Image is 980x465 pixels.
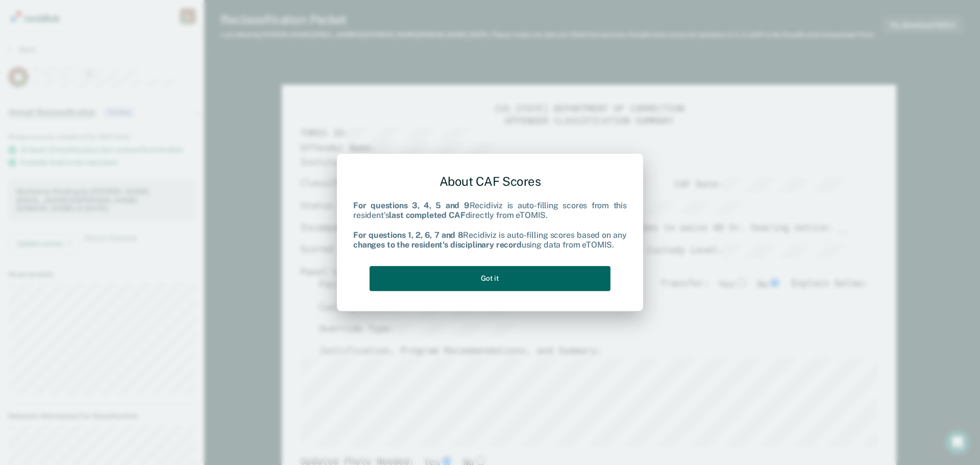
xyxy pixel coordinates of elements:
[389,211,465,221] b: last completed CAF
[353,230,463,240] b: For questions 1, 2, 6, 7 and 8
[370,266,610,291] button: Got it
[353,201,470,211] b: For questions 3, 4, 5 and 9
[353,240,522,250] b: changes to the resident's disciplinary record
[353,166,627,197] div: About CAF Scores
[353,201,627,250] div: Recidiviz is auto-filling scores from this resident's directly from eTOMIS. Recidiviz is auto-fil...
